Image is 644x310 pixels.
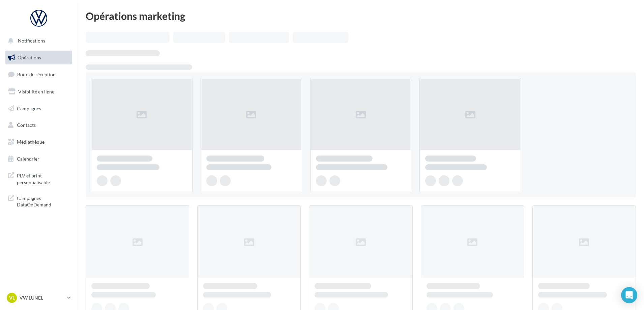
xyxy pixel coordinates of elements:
[4,168,74,188] a: PLV et print personnalisable
[17,156,39,162] span: Calendrier
[4,152,74,166] a: Calendrier
[17,194,69,208] span: Campagnes DataOnDemand
[4,85,74,99] a: Visibilité en ligne
[17,122,36,128] span: Contacts
[20,294,64,301] p: VW LUNEL
[4,51,74,65] a: Opérations
[4,135,74,149] a: Médiathèque
[18,38,45,44] span: Notifications
[4,191,74,211] a: Campagnes DataOnDemand
[17,72,56,77] span: Boîte de réception
[17,105,41,111] span: Campagnes
[17,139,45,145] span: Médiathèque
[17,171,69,186] span: PLV et print personnalisable
[4,118,74,132] a: Contacts
[621,287,637,303] div: Open Intercom Messenger
[9,294,15,301] span: VL
[86,11,636,21] div: Opérations marketing
[4,102,74,116] a: Campagnes
[18,55,41,60] span: Opérations
[5,291,72,304] a: VL VW LUNEL
[4,34,71,48] button: Notifications
[18,89,54,94] span: Visibilité en ligne
[4,67,74,82] a: Boîte de réception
